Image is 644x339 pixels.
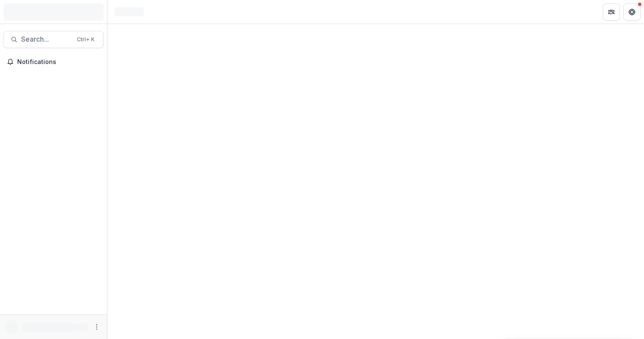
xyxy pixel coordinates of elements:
[17,58,100,66] span: Notifications
[75,35,96,44] div: Ctrl + K
[3,55,104,69] button: Notifications
[3,31,104,48] button: Search...
[603,3,620,21] button: Partners
[21,35,72,43] span: Search...
[111,6,147,18] nav: breadcrumb
[92,322,102,332] button: More
[623,3,641,21] button: Get Help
